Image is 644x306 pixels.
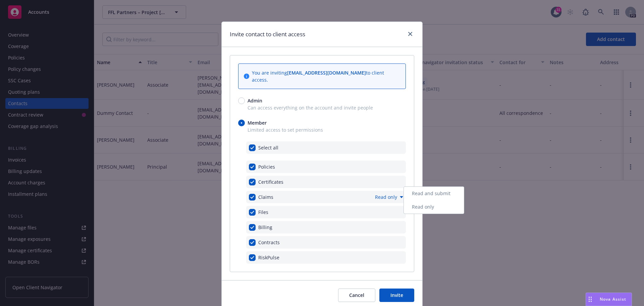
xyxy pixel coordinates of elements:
[404,200,464,214] a: Read only
[600,296,626,302] span: Nova Assist
[238,97,245,104] input: Admin
[404,187,464,200] a: Read and submit
[258,193,273,201] span: Claims
[238,104,406,111] span: Can access everything on the account and invite people
[248,119,267,126] span: Member
[258,178,283,185] span: Certificates
[258,144,278,151] span: Select all
[258,239,280,246] span: Contracts
[338,289,375,302] button: Cancel
[238,120,245,126] input: Member
[258,224,272,231] span: Billing
[258,254,279,261] span: RiskPulse
[379,289,414,302] button: Invite
[287,70,366,76] span: [EMAIL_ADDRESS][DOMAIN_NAME]
[375,193,397,201] span: Read only
[248,97,262,104] span: Admin
[252,69,400,83] div: You are inviting to client access.
[258,209,268,216] span: Files
[586,293,632,306] button: Nova Assist
[230,30,305,39] h1: Invite contact to client access
[586,293,594,306] div: Drag to move
[238,126,406,133] span: Limited access to set permissions
[258,163,275,170] span: Policies
[406,30,414,38] a: close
